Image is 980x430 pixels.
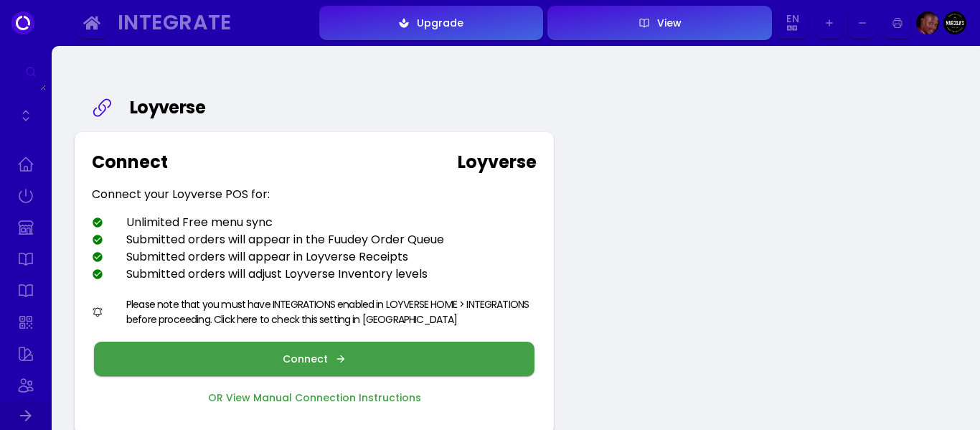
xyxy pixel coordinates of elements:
[208,393,421,403] div: OR View Manual Connection Instructions
[92,248,408,266] div: Submitted orders will appear in Loyverse Receipts
[319,6,544,40] button: Upgrade
[112,7,315,39] button: Integrate
[547,6,772,40] button: View
[92,149,168,175] div: Connect
[94,380,534,415] button: OR View Manual Connection Instructions
[650,18,682,28] div: View
[92,186,270,203] div: Connect your Loyverse POS for:
[118,14,301,31] div: Integrate
[92,231,444,248] div: Submitted orders will appear in the Fuudey Order Queue
[94,342,534,376] button: Connect
[92,214,273,231] div: Unlimited Free menu sync
[943,11,966,34] img: Image
[126,297,537,327] div: Please note that you must have INTEGRATIONS enabled in LOYVERSE HOME > INTEGRATIONS before procee...
[283,354,335,364] div: Connect
[458,149,537,175] div: Loyverse
[410,18,463,28] div: Upgrade
[130,95,529,121] div: Loyverse
[92,266,428,283] div: Submitted orders will adjust Loyverse Inventory levels
[916,11,939,34] img: Image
